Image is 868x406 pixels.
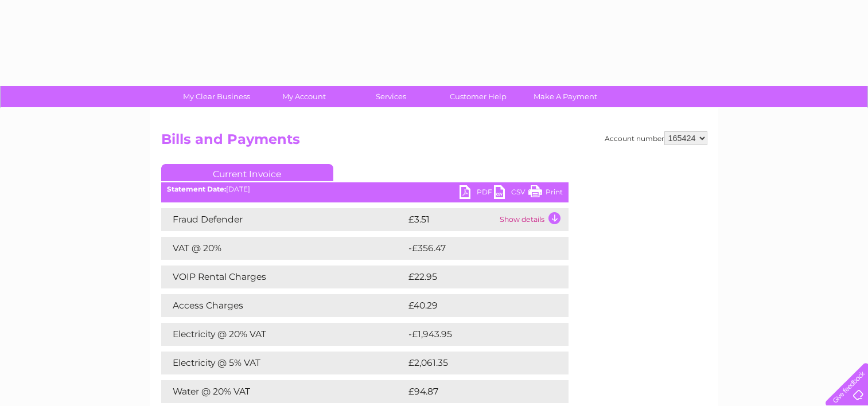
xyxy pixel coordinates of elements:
td: £22.95 [406,266,545,288]
td: Show details [497,208,569,231]
a: Make A Payment [518,86,613,107]
a: Services [344,86,438,107]
a: My Account [256,86,351,107]
td: Electricity @ 5% VAT [161,352,406,374]
td: -£356.47 [406,237,550,260]
td: -£1,943.95 [406,323,551,346]
td: Fraud Defender [161,208,406,231]
a: My Clear Business [169,86,264,107]
td: VAT @ 20% [161,237,406,260]
td: VOIP Rental Charges [161,266,406,288]
a: CSV [494,185,528,202]
h2: Bills and Payments [161,131,707,153]
td: £2,061.35 [406,352,550,374]
td: £40.29 [406,294,546,317]
a: Customer Help [431,86,526,107]
a: Current Invoice [161,164,333,181]
td: Access Charges [161,294,406,317]
td: £3.51 [406,208,497,231]
td: Electricity @ 20% VAT [161,323,406,346]
div: [DATE] [161,185,569,193]
b: Statement Date: [167,185,226,193]
div: Account number [605,131,707,145]
td: Water @ 20% VAT [161,380,406,403]
a: Print [528,185,563,202]
td: £94.87 [406,380,546,403]
a: PDF [460,185,494,202]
